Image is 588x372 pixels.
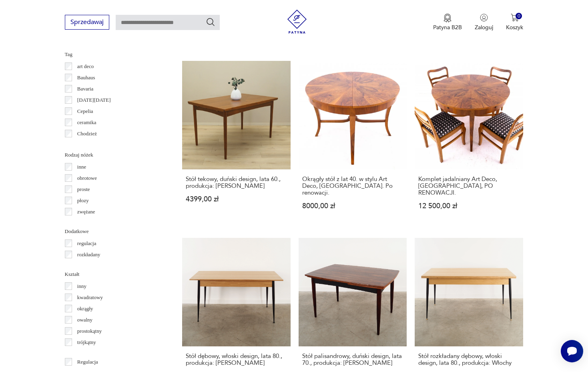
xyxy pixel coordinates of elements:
[186,196,287,203] p: 4399,00 zł
[77,185,90,194] p: proste
[511,14,519,22] img: Ikona koszyka
[77,304,93,313] p: okrągły
[77,174,97,183] p: obrotowe
[65,227,163,236] p: Dodatkowe
[65,151,163,159] p: Rodzaj nóżek
[561,340,583,362] iframe: Smartsupp widget button
[77,84,93,93] p: Bavaria
[516,13,522,20] div: 0
[302,203,403,209] p: 8000,00 zł
[77,239,96,248] p: regulacja
[186,353,287,366] h3: Stół dębowy, włoski design, lata 80., produkcja: [PERSON_NAME]
[77,327,102,336] p: prostokątny
[418,176,520,196] h3: Komplet jadalniany Art Deco, [GEOGRAPHIC_DATA], PO RENOWACJI.
[444,14,452,22] img: Ikona medalu
[285,10,309,34] img: Patyna - sklep z meblami i dekoracjami vintage
[77,118,96,127] p: ceramika
[506,14,523,31] button: 0Koszyk
[433,14,462,31] a: Ikona medaluPatyna B2B
[415,61,523,225] a: Komplet jadalniany Art Deco, Polska, PO RENOWACJI.Komplet jadalniany Art Deco, [GEOGRAPHIC_DATA],...
[65,20,109,26] a: Sprzedawaj
[77,207,95,216] p: zwężane
[475,24,493,31] p: Zaloguj
[418,203,520,209] p: 12 500,00 zł
[65,15,109,30] button: Sprzedawaj
[77,338,96,347] p: trójkątny
[77,62,94,71] p: art deco
[77,358,98,366] p: Regulacja
[65,50,163,59] p: Tag
[475,14,493,31] button: Zaloguj
[77,250,100,259] p: rozkładany
[77,96,111,105] p: [DATE][DATE]
[433,24,462,31] p: Patyna B2B
[77,163,86,171] p: inne
[506,24,523,31] p: Koszyk
[77,129,97,138] p: Chodzież
[206,17,215,27] button: Szukaj
[433,14,462,31] button: Patyna B2B
[418,353,520,366] h3: Stół rozkładany dębowy, włoski design, lata 80., produkcja: Włochy
[182,61,291,225] a: Stół tekowy, duński design, lata 60., produkcja: DaniaStół tekowy, duński design, lata 60., produ...
[65,270,163,279] p: Kształt
[77,293,103,302] p: kwadratowy
[302,353,403,366] h3: Stół palisandrowy, duński design, lata 70., produkcja: [PERSON_NAME]
[302,176,403,196] h3: Okrągły stół z lat 40. w stylu Art Deco, [GEOGRAPHIC_DATA]. Po renowacji.
[77,196,89,205] p: płozy
[480,14,488,22] img: Ikonka użytkownika
[186,176,287,189] h3: Stół tekowy, duński design, lata 60., produkcja: [PERSON_NAME]
[299,61,407,225] a: Okrągły stół z lat 40. w stylu Art Deco, Polska. Po renowacji.Okrągły stół z lat 40. w stylu Art ...
[77,73,95,82] p: Bauhaus
[77,316,92,324] p: owalny
[77,107,93,116] p: Cepelia
[77,282,86,291] p: inny
[77,141,96,149] p: Ćmielów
